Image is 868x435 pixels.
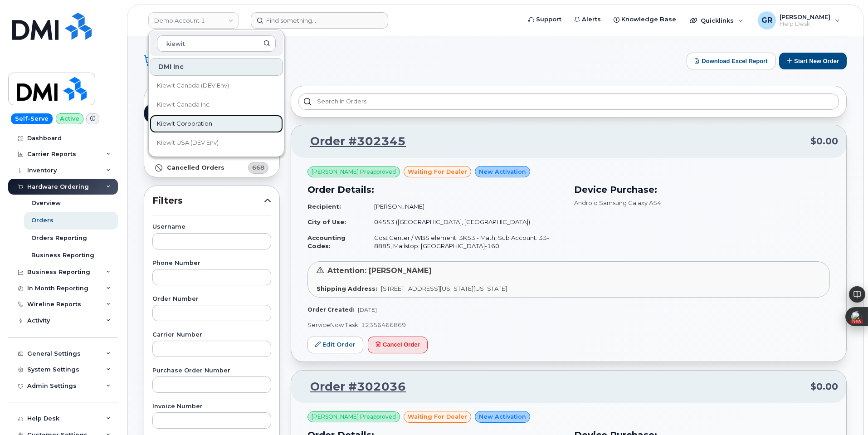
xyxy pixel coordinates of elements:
span: 668 [252,163,264,172]
span: Kiewit USA (DEV Env) [157,138,219,147]
strong: Order Created: [307,306,354,313]
a: Processed Orders0 [144,122,279,141]
div: DMI Inc [150,58,283,76]
a: Edit Order [307,337,363,353]
p: ServiceNow Task: 12356466869 [307,321,830,329]
a: Order #302036 [299,379,406,395]
h3: Device Purchase: [574,183,830,196]
label: Purchase Order Number [152,368,271,374]
span: New Activation [479,167,526,176]
a: Kiewit Corporation [150,115,283,133]
button: Cancel Order [368,337,428,353]
td: [PERSON_NAME] [366,199,563,215]
strong: Recipient: [307,203,341,210]
span: $0.00 [810,380,838,393]
strong: Shipping Address: [317,285,377,292]
span: waiting for dealer [408,412,467,421]
label: Invoice Number [152,404,271,410]
a: Open Orders7 [144,104,279,122]
strong: City of Use: [307,218,346,225]
a: Cancelled Orders668 [144,159,279,177]
span: Android Samsung Galaxy A54 [574,199,661,206]
h3: Order Details: [307,183,563,196]
span: [PERSON_NAME] Preapproved [312,168,396,176]
button: Download Excel Report [687,53,775,69]
button: Start New Order [779,53,847,69]
strong: Accounting Codes: [307,234,346,250]
label: Order Number [152,296,271,302]
a: Kiewit USA (DEV Env) [150,134,283,152]
a: All Orders694 [144,86,279,104]
span: $0.00 [810,135,838,148]
span: Attention: [PERSON_NAME] [327,266,432,275]
input: Search [157,35,276,52]
label: Phone Number [152,260,271,266]
td: 04553 ([GEOGRAPHIC_DATA], [GEOGRAPHIC_DATA]) [366,214,563,230]
span: [DATE] [358,306,377,313]
label: Username [152,224,271,230]
span: Kiewit Canada (DEV Env) [157,81,229,90]
span: [PERSON_NAME] Preapproved [312,413,396,421]
a: Kiewit Canada Inc [150,96,283,114]
span: New Activation [479,412,526,421]
span: Filters [152,194,264,207]
a: Kiewit Canada (DEV Env) [150,77,283,95]
input: Search in orders [298,93,839,110]
span: Kiewit Corporation [157,119,212,128]
a: Closed Orders19 [144,141,279,159]
td: Cost Center / WBS element: 3K53 - Math, Sub Account: 33-8885, Mailstop: [GEOGRAPHIC_DATA]-160 [366,230,563,254]
label: Carrier Number [152,332,271,338]
span: [STREET_ADDRESS][US_STATE][US_STATE] [381,285,507,292]
a: Order #302345 [299,133,406,150]
span: waiting for dealer [408,167,467,176]
strong: Cancelled Orders [167,164,224,171]
span: Kiewit Canada Inc [157,100,210,109]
